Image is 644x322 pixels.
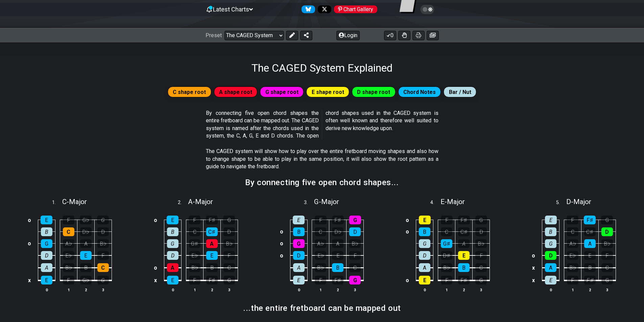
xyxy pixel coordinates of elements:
span: 3 . [304,199,314,206]
div: B [545,227,556,236]
div: E [80,251,92,260]
div: D [41,251,52,260]
span: E shape root [312,87,344,97]
div: E [41,216,52,224]
div: C [567,227,578,236]
div: F♯ [332,276,343,284]
div: G [601,216,613,224]
div: E [293,276,305,284]
div: G [97,276,109,284]
div: G [223,216,235,224]
div: G [419,239,430,248]
div: B♭ [315,263,326,272]
div: B♭ [223,239,235,248]
span: Latest Charts [213,6,249,13]
div: F♯ [458,216,470,224]
div: G [97,216,109,224]
h2: ...the entire fretboard can be mapped out [243,304,401,312]
p: The CAGED system will show how to play over the entire fretboard moving shapes and also how to ch... [206,148,438,170]
span: Toggle light / dark theme [424,6,431,13]
td: o [403,214,411,226]
div: F [315,276,326,284]
td: o [278,249,286,262]
th: 3 [220,286,238,293]
th: 2 [581,286,598,293]
a: Follow #fretflip at Bluesky [299,5,315,13]
div: A [167,263,178,272]
div: C♯ [458,227,470,236]
div: D♭ [332,227,343,236]
a: #fretflip at Pinterest [331,5,377,13]
div: B [41,227,52,236]
th: 1 [312,286,329,293]
div: A [545,263,556,272]
div: E [584,251,596,260]
div: G [223,276,235,284]
td: o [278,238,286,249]
div: G [41,239,52,248]
div: E [167,216,178,224]
div: C♯ [206,227,218,236]
select: Preset [224,31,284,40]
td: x [25,274,33,287]
span: Bar / Nut [449,87,471,97]
th: 3 [473,286,490,293]
span: G - Major [314,198,339,206]
div: D [545,251,556,260]
div: B♭ [349,239,361,248]
th: 3 [94,286,112,293]
span: D - Major [566,198,591,206]
div: E [167,276,178,284]
div: F [475,251,487,260]
div: B [458,263,470,272]
div: B [167,227,178,236]
th: 3 [598,286,616,293]
th: 0 [290,286,307,293]
div: A [206,239,218,248]
div: D [349,227,361,236]
div: E [206,251,218,260]
div: G [601,276,613,284]
td: o [403,274,411,287]
span: A shape root [219,87,252,97]
div: C [475,263,487,272]
th: 2 [329,286,347,293]
div: D [167,251,178,260]
div: A [584,239,596,248]
div: F [349,251,361,260]
div: G [293,239,305,248]
span: E - Major [440,198,465,206]
div: D [223,227,235,236]
div: B [80,263,92,272]
div: F [97,251,109,260]
h1: The CAGED System Explained [252,61,392,74]
div: A [80,239,92,248]
div: F [189,216,200,224]
div: E [419,216,431,224]
td: o [151,214,160,226]
span: 1 . [52,199,62,206]
div: A [332,239,343,248]
span: 4 . [430,199,440,206]
th: 1 [564,286,581,293]
div: G♭ [80,276,92,284]
div: B♭ [63,263,74,272]
button: Login [336,31,360,40]
div: G♯ [189,239,200,248]
td: o [278,226,286,238]
td: o [25,238,33,249]
td: o [403,226,411,238]
div: G [475,276,487,284]
a: Follow #fretflip at X [315,5,331,13]
div: A♭ [567,239,578,248]
p: By connecting five open chord shapes the entire fretboard can be mapped out. The CAGED system is ... [206,109,438,140]
div: A [293,263,305,272]
th: 0 [38,286,55,293]
div: E♭ [189,251,200,260]
div: F [567,216,578,224]
button: 0 [384,31,396,40]
div: C [189,227,200,236]
div: C [63,227,74,236]
div: B♭ [97,239,109,248]
button: Share Preset [300,31,312,40]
